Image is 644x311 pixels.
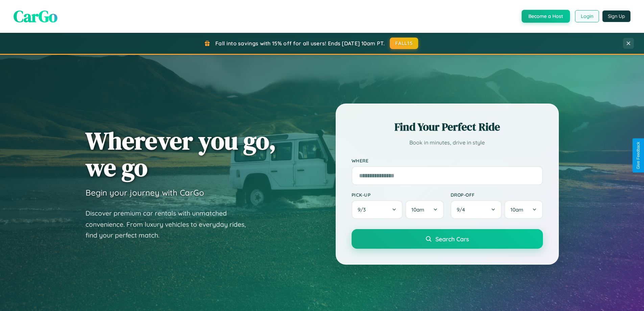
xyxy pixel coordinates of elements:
[86,208,255,241] p: Discover premium car rentals with unmatched convenience. From luxury vehicles to everyday rides, ...
[636,142,641,169] div: Give Feedback
[602,10,630,22] button: Sign Up
[358,206,369,213] span: 9 / 3
[575,10,599,22] button: Login
[510,206,523,213] span: 10am
[14,5,57,27] span: CarGo
[411,206,424,213] span: 10am
[451,192,543,198] label: Drop-off
[86,127,276,181] h1: Wherever you go, we go
[352,200,403,219] button: 9/3
[504,200,543,219] button: 10am
[352,119,543,134] h2: Find Your Perfect Ride
[457,206,468,213] span: 9 / 4
[451,200,502,219] button: 9/4
[390,38,418,49] button: FALL15
[405,200,444,219] button: 10am
[352,158,543,163] label: Where
[352,138,543,148] p: Book in minutes, drive in style
[352,192,444,198] label: Pick-up
[522,10,570,23] button: Become a Host
[352,229,543,249] button: Search Cars
[215,40,385,47] span: Fall into savings with 15% off for all users! Ends [DATE] 10am PT.
[86,187,204,198] h3: Begin your journey with CarGo
[435,235,469,243] span: Search Cars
